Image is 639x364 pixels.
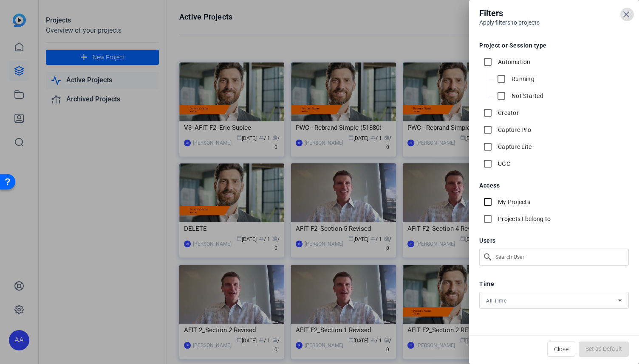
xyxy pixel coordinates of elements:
h4: Filters [479,7,629,20]
label: Capture Lite [496,143,532,151]
label: UGC [496,160,510,168]
label: My Projects [496,198,530,206]
label: Projects I belong to [496,215,551,223]
h5: Project or Session type [479,42,629,48]
h5: Time [479,281,629,287]
span: Close [554,341,568,357]
h5: Access [479,182,629,188]
label: Creator [496,109,519,117]
h6: Apply filters to projects [479,20,629,25]
span: All Time [486,298,506,304]
label: Automation [496,58,531,66]
button: Close [547,342,575,357]
label: Capture Pro [496,126,531,134]
label: Running [510,75,534,83]
h5: Users [479,238,629,244]
mat-icon: search [479,249,494,266]
label: Not Started [510,92,543,100]
input: Search User [495,252,622,262]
